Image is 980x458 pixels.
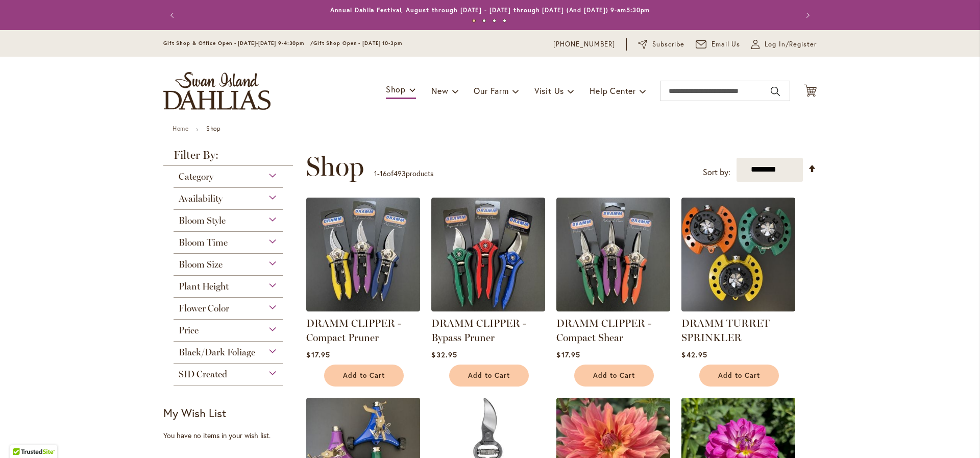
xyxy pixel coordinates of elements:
[163,150,293,166] strong: Filter By:
[313,40,402,46] span: Gift Shop Open - [DATE] 10-3pm
[638,39,684,50] a: Subscribe
[493,19,496,22] button: 3 of 4
[468,371,510,380] span: Add to Cart
[593,371,635,380] span: Add to Cart
[179,281,229,292] span: Plant Height
[179,303,229,314] span: Flower Color
[431,85,448,96] span: New
[306,304,420,314] a: DRAMM CLIPPER - Compact Pruner
[306,317,401,344] a: DRAMM CLIPPER - Compact Pruner
[179,369,227,380] span: SID Created
[449,365,529,387] button: Add to Cart
[553,39,615,50] a: [PHONE_NUMBER]
[306,151,364,182] span: Shop
[556,317,651,344] a: DRAMM CLIPPER - Compact Shear
[556,198,670,311] img: DRAMM CLIPPER - Compact Shear
[574,365,654,387] button: Add to Cart
[712,39,741,50] span: Email Us
[503,19,506,22] button: 4 of 4
[474,85,508,96] span: Our Farm
[163,430,300,441] div: You have no items in your wish list.
[431,350,457,359] span: $32.95
[386,84,406,94] span: Shop
[534,85,564,96] span: Visit Us
[394,168,406,178] span: 493
[380,168,387,178] span: 16
[306,198,420,311] img: DRAMM CLIPPER - Compact Pruner
[472,19,476,22] button: 1 of 4
[431,317,526,344] a: DRAMM CLIPPER - Bypass Pruner
[343,371,385,380] span: Add to Cart
[699,365,779,387] button: Add to Cart
[330,6,650,14] a: Annual Dahlia Festival, August through [DATE] - [DATE] through [DATE] (And [DATE]) 9-am5:30pm
[179,237,228,248] span: Bloom Time
[703,163,730,182] label: Sort by:
[590,85,636,96] span: Help Center
[652,39,684,50] span: Subscribe
[718,371,760,380] span: Add to Cart
[431,304,545,314] a: DRAMM CLIPPER - Bypass Pruner
[179,325,199,336] span: Price
[482,19,486,22] button: 2 of 4
[796,5,817,26] button: Next
[681,304,795,314] a: DRAMM TURRET SPRINKLER
[163,72,271,110] a: store logo
[179,171,213,182] span: Category
[163,40,313,46] span: Gift Shop & Office Open - [DATE]-[DATE] 9-4:30pm /
[681,317,770,344] a: DRAMM TURRET SPRINKLER
[374,165,433,182] p: - of products
[696,39,741,50] a: Email Us
[431,198,545,311] img: DRAMM CLIPPER - Bypass Pruner
[374,168,377,178] span: 1
[306,350,330,359] span: $17.95
[324,365,404,387] button: Add to Cart
[681,350,707,359] span: $42.95
[751,39,817,50] a: Log In/Register
[556,304,670,314] a: DRAMM CLIPPER - Compact Shear
[556,350,580,359] span: $17.95
[163,5,184,26] button: Previous
[173,125,188,132] a: Home
[765,39,817,50] span: Log In/Register
[206,125,220,132] strong: Shop
[179,347,255,358] span: Black/Dark Foliage
[179,193,223,204] span: Availability
[179,259,223,270] span: Bloom Size
[681,198,795,311] img: DRAMM TURRET SPRINKLER
[179,215,226,226] span: Bloom Style
[163,405,226,420] strong: My Wish List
